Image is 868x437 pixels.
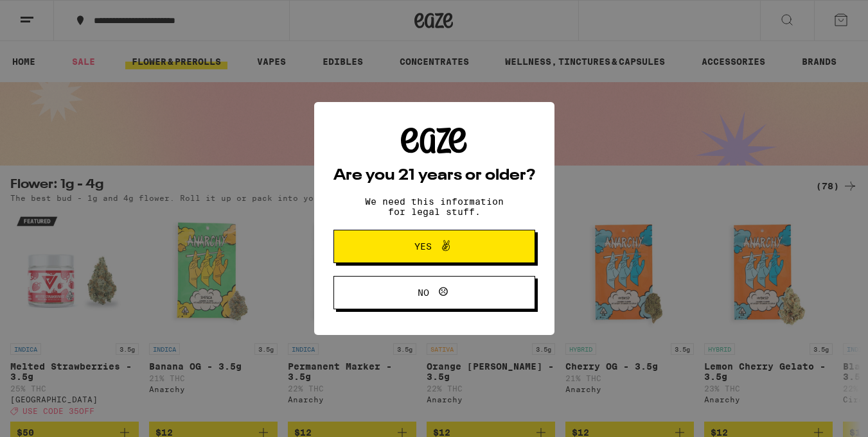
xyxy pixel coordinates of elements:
button: Yes [333,230,535,263]
p: We need this information for legal stuff. [354,196,515,217]
span: No [418,288,429,297]
span: Yes [414,242,432,251]
h2: Are you 21 years or older? [333,168,535,184]
button: No [333,276,535,309]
